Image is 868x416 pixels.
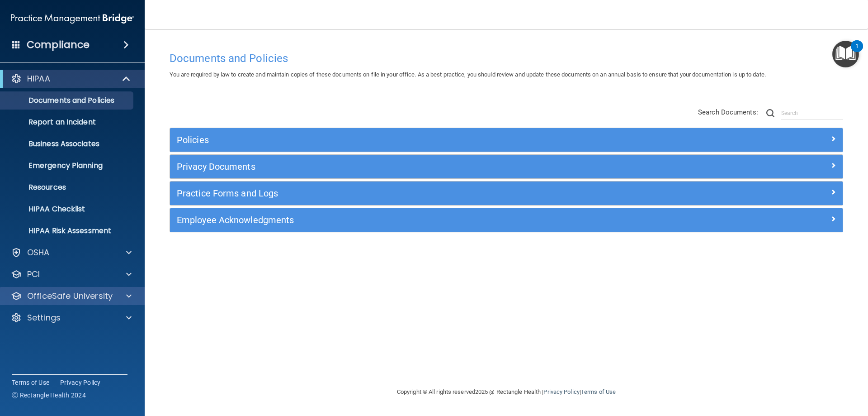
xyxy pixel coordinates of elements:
p: HIPAA Risk Assessment [6,226,129,235]
a: Policies [177,133,836,147]
p: Resources [6,183,129,192]
a: Settings [11,312,132,323]
img: PMB logo [11,10,134,28]
h5: Policies [177,135,668,145]
a: OSHA [11,247,132,258]
a: Privacy Policy [543,388,579,395]
a: HIPAA [11,73,131,84]
div: 1 [855,46,859,58]
span: Search Documents: [698,108,758,116]
p: PCI [27,269,40,280]
p: HIPAA [27,73,50,84]
iframe: Drift Widget Chat Controller [712,352,857,388]
h5: Practice Forms and Logs [177,188,668,198]
h5: Privacy Documents [177,162,668,172]
button: Open Resource Center, 1 new notification [832,41,859,67]
p: Report an Incident [6,118,129,127]
p: Documents and Policies [6,96,129,105]
span: You are required by law to create and maintain copies of these documents on file in your office. ... [170,71,766,78]
h5: Employee Acknowledgments [177,215,668,225]
span: Ⓒ Rectangle Health 2024 [12,391,86,400]
a: OfficeSafe University [11,291,132,301]
p: Business Associates [6,139,129,148]
p: OfficeSafe University [27,291,113,301]
p: HIPAA Checklist [6,205,129,214]
p: OSHA [27,247,50,258]
input: Search [781,106,843,120]
a: Terms of Use [581,388,616,395]
h4: Compliance [27,38,90,51]
p: Settings [27,312,61,323]
a: Employee Acknowledgments [177,213,836,227]
div: Copyright © All rights reserved 2025 @ Rectangle Health | | [341,378,671,406]
a: Privacy Policy [60,378,101,387]
img: ic-search.3b580494.png [766,109,774,117]
p: Emergency Planning [6,161,129,170]
a: Practice Forms and Logs [177,186,836,201]
a: PCI [11,269,132,280]
h4: Documents and Policies [170,53,843,64]
a: Privacy Documents [177,159,836,174]
a: Terms of Use [12,378,49,387]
